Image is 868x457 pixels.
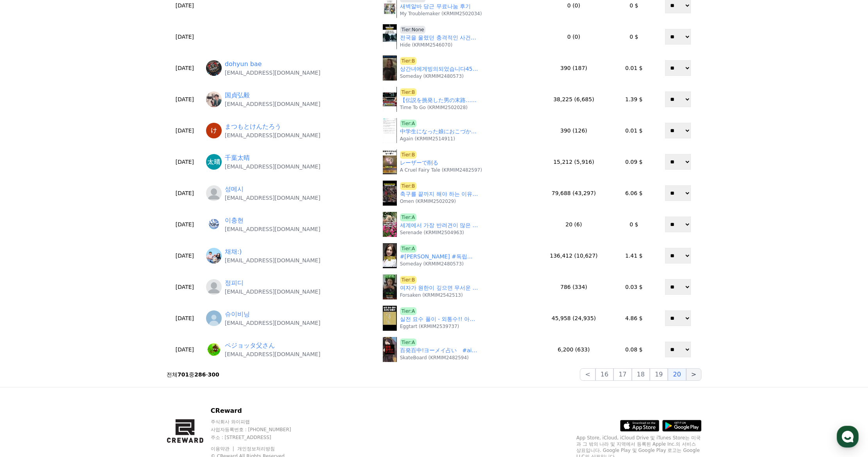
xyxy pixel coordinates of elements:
[225,100,321,108] p: [EMAIL_ADDRESS][DOMAIN_NAME]
[383,212,397,237] img: 세계에서 가장 반려견이 많은 나라 TOP10
[613,368,631,381] button: 17
[400,120,417,127] span: Tier:A
[167,52,203,84] td: [DATE]
[400,276,417,284] a: Tier:B
[167,209,203,240] td: [DATE]
[668,368,686,381] button: 20
[167,334,203,365] td: [DATE]
[383,24,397,49] img: 전국을 울렸던 충격적인 사건#shorts
[206,279,222,295] img: profile_blank.webp
[167,177,203,209] td: [DATE]
[613,177,655,209] td: 6.06 $
[225,185,244,194] a: 성메시
[580,368,595,381] button: <
[225,341,275,350] a: ペジョッタ父さん
[400,136,455,142] p: Again (KRMIM2514911)
[225,247,242,256] a: 채채:)
[225,153,250,163] a: 千葉太晴
[206,91,222,107] img: https://lh3.googleusercontent.com/a/ACg8ocIeB3fKyY6fN0GaUax-T_VWnRXXm1oBEaEwHbwvSvAQlCHff8Lg=s96-c
[534,209,613,240] td: 20 (6)
[167,240,203,271] td: [DATE]
[632,368,650,381] button: 18
[206,123,222,138] img: https://lh3.googleusercontent.com/a/ACg8ocK_SmYW4OsUJGYKOK1WYIksQ_rzvKTd5uQAFklQWa9uXp6Cpw=s96-c
[400,229,464,236] p: Serenade (KRMIM2504963)
[400,198,456,204] p: Omen (KRMIM2502029)
[613,240,655,271] td: 1.41 $
[383,274,397,299] img: 여자가 원한이 깊으면 무서운 이유.. 하지만 #드라마
[225,350,321,358] p: [EMAIL_ADDRESS][DOMAIN_NAME]
[400,292,463,298] p: Forsaken (KRMIM2542513)
[400,190,478,198] a: 축구를 끝까지 해야 하는 이유를 보여준 순간들
[400,167,482,173] p: A Cruel Fairy Tale (KRMIM2482597)
[400,42,452,48] p: Hide (KRMIM2546070)
[167,21,203,52] td: [DATE]
[383,56,397,81] img: 상간녀에게빙의되었습니다45불륜의 끝은 배신과 또 다른 외도
[383,337,397,362] img: 百発百中!ヨーメイ占い #ai #aiart #ショート動画 #混血のカレコレ
[400,307,417,315] a: Tier:A
[167,303,203,334] td: [DATE]
[211,406,348,416] p: CReward
[225,69,321,77] p: [EMAIL_ADDRESS][DOMAIN_NAME]
[400,26,426,34] a: Tier:None
[613,271,655,303] td: 0.03 $
[400,355,469,361] p: SkateBoard (KRMIM2482594)
[613,334,655,365] td: 0.08 $
[206,342,222,357] img: https://lh3.googleusercontent.com/a/ACg8ocJ2vvgpekzxNa5XsBkoOCvveQsQWqAfi65o_TyKuwhIxdZiGUQ=s96-c
[167,371,219,378] p: 전체 중 -
[206,60,222,76] img: https://lh3.googleusercontent.com/a/ACg8ocJpU-J8ThE4LOpCzctQLjKHxnROh5QMkjpuKKqFoZ8M-QwunTs=s96-c
[400,323,459,330] p: Eggtart (KRMIM2539737)
[400,151,417,159] a: Tier:B
[167,146,203,177] td: [DATE]
[400,104,468,111] p: Time To Go (KRMIM2502028)
[178,371,189,378] strong: 701
[101,248,150,267] a: 설정
[400,245,417,253] a: Tier:A
[400,127,478,136] a: 中学生になった娘におこづかい、5000万円は多いですか？ 自慢をするつもりではありませんが娘は私に似て町では[DEMOGRAPHIC_DATA]人で有名です。
[383,181,397,206] img: 축구를 끝까지 해야 하는 이유를 보여준 순간들
[194,371,206,378] strong: 286
[208,371,219,378] strong: 300
[613,84,655,115] td: 1.39 $
[400,88,417,96] a: Tier:B
[225,225,321,233] p: [EMAIL_ADDRESS][DOMAIN_NAME]
[225,256,321,264] p: [EMAIL_ADDRESS][DOMAIN_NAME]
[400,11,482,17] p: My Troublemaker (KRMIM2502034)
[225,163,321,170] p: [EMAIL_ADDRESS][DOMAIN_NAME]
[613,209,655,240] td: 0 $
[686,368,701,381] button: >
[400,213,417,221] a: Tier:A
[383,243,397,268] img: undefined
[534,21,613,52] td: 0 (0)
[167,271,203,303] td: [DATE]
[400,2,471,11] a: 새벽알바 당근 무료나눔 후기
[206,248,222,263] img: http://k.kakaocdn.net/dn/cgNDZ7/btsOLebiU1K/zPoa3GdubonvNBRNBa3xM1/img_640x640.jpg
[225,319,321,327] p: [EMAIL_ADDRESS][DOMAIN_NAME]
[534,146,613,177] td: 15,212 (5,916)
[613,21,655,52] td: 0 $
[400,346,478,355] a: 百発百中!ヨーメイ占い #ai #aiart #ショート動画 #混血のカレコレ
[383,87,397,112] img: 【伝説を挑発した男の末路…レイ・セフォーが怒りの逆襲】#格闘技#ボクシング#キックボクシング#shorts
[400,221,478,229] a: 세계에서 가장 반려견이 많은 나라 TOP10
[595,368,613,381] button: 16
[383,306,397,331] img: 실전 묘수 풀이 - 외통수!! 아~~주 쉽죠잉
[613,303,655,334] td: 4.86 $
[206,217,222,232] img: https://lh3.googleusercontent.com/a/ACg8ocLICQrNHHPcU9z-xYdOfchHlGSiDSzxY3-z9Gp6Z2CVwd5pVKU=s96-c
[383,149,397,174] img: レーザーで削る
[225,122,281,131] a: まつもとけんたろう
[400,182,417,190] span: Tier:B
[225,288,321,296] p: [EMAIL_ADDRESS][DOMAIN_NAME]
[400,73,464,79] p: Someday (KRMIM2480573)
[534,177,613,209] td: 79,688 (43,297)
[225,216,244,225] a: 이충현
[613,115,655,146] td: 0.01 $
[400,96,478,104] a: 【伝説を挑発した男の末路…[PERSON_NAME]の逆襲】#格闘技#ボクシング#キックボクシング#shorts
[225,310,250,319] a: 슈이비닝
[400,34,478,42] a: 전국을 울렸던 충격적인 사건#shorts
[206,185,222,201] img: https://cdn.creward.net/profile/user/profile_blank.webp
[225,194,321,202] p: [EMAIL_ADDRESS][DOMAIN_NAME]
